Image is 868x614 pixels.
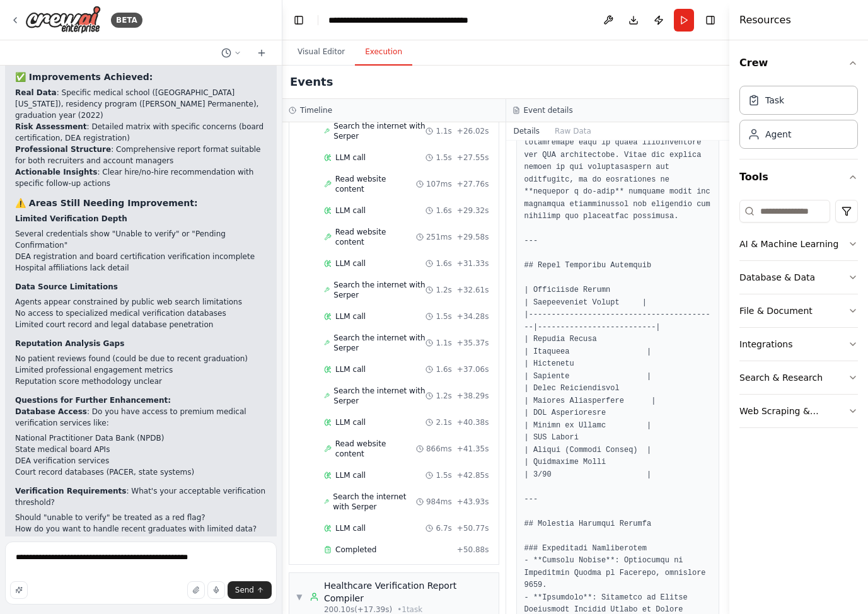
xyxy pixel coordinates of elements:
div: Database & Data [739,271,815,284]
span: LLM call [335,153,366,163]
li: : Detailed matrix with specific concerns (board certification, DEA registration) [15,121,267,144]
h2: Events [290,73,333,91]
span: + 34.28s [457,311,489,321]
span: LLM call [335,470,366,480]
li: National Practitioner Data Bank (NPDB) [15,432,267,444]
li: : Clear hire/no-hire recommendation with specific follow-up actions [15,166,267,189]
li: DEA registration and board certification verification incomplete [15,251,267,262]
span: 1.6s [436,206,451,216]
span: 1.1s [436,126,451,136]
button: Send [228,581,272,599]
div: Healthcare Verification Report Compiler [324,579,492,605]
li: Several credentials show "Unable to verify" or "Pending Confirmation" [15,228,267,251]
span: Completed [335,545,376,555]
strong: Data Source Limitations [15,282,118,291]
p: : What's your acceptable verification threshold? [15,485,267,508]
span: + 50.77s [457,523,489,533]
button: Hide right sidebar [702,11,719,29]
strong: Risk Assessment [15,122,87,131]
span: LLM call [335,364,366,374]
li: Reputation score methodology unclear [15,376,267,387]
span: + 29.32s [457,206,489,216]
li: Hospital affiliations lack detail [15,262,267,274]
button: Details [506,122,548,140]
h4: Resources [739,13,791,28]
span: 1.5s [436,470,451,480]
strong: Limited Verification Depth [15,214,127,223]
span: 1.6s [436,258,451,269]
span: + 43.93s [457,497,489,507]
strong: ⚠️ Areas Still Needing Improvement: [15,198,198,208]
button: Visual Editor [287,39,355,66]
li: Should "unable to verify" be treated as a red flag? [15,512,267,523]
span: Search the internet with Serper [333,280,425,300]
span: 1.1s [436,338,451,348]
span: + 29.58s [457,232,489,242]
li: State medical board APIs [15,444,267,455]
div: Crew [739,81,858,159]
span: + 26.02s [457,126,489,136]
button: Click to speak your automation idea [207,581,225,599]
span: Search the internet with Serper [333,386,425,406]
h3: Event details [524,105,573,115]
button: Upload files [187,581,205,599]
span: + 40.38s [457,417,489,427]
button: Integrations [739,328,858,361]
button: Improve this prompt [10,581,28,599]
span: Search the internet with Serper [333,121,425,141]
span: ▼ [296,592,303,602]
li: No patient reviews found (could be due to recent graduation) [15,353,267,364]
li: How do you want to handle recent graduates with limited data? [15,523,267,535]
div: Tools [739,195,858,438]
span: 107ms [426,179,452,189]
button: Raw Data [547,122,599,140]
button: Web Scraping & Browsing [739,395,858,427]
li: : Specific medical school ([GEOGRAPHIC_DATA][US_STATE]), residency program ([PERSON_NAME] Permane... [15,87,267,121]
strong: Questions for Further Enhancement: [15,396,171,405]
div: BETA [111,13,142,28]
button: Database & Data [739,261,858,294]
strong: Verification Requirements [15,487,126,495]
li: Limited professional engagement metrics [15,364,267,376]
span: + 50.88s [457,545,489,555]
button: AI & Machine Learning [739,228,858,260]
strong: Database Access [15,407,87,416]
span: 1.5s [436,153,451,163]
strong: ✅ Improvements Achieved: [15,72,153,82]
button: File & Document [739,294,858,327]
span: Read website content [335,439,416,459]
span: LLM call [335,258,366,269]
strong: Professional Structure [15,145,111,154]
button: Switch to previous chat [216,45,246,61]
span: + 38.29s [457,391,489,401]
span: 984ms [426,497,452,507]
span: LLM call [335,523,366,533]
span: + 35.37s [457,338,489,348]
li: DEA verification services [15,455,267,466]
span: LLM call [335,206,366,216]
li: : Comprehensive report format suitable for both recruiters and account managers [15,144,267,166]
h3: Timeline [300,105,332,115]
li: Limited court record and legal database penetration [15,319,267,330]
button: Hide left sidebar [290,11,308,29]
p: : Do you have access to premium medical verification services like: [15,406,267,429]
strong: Reputation Analysis Gaps [15,339,124,348]
li: No access to specialized medical verification databases [15,308,267,319]
div: Integrations [739,338,792,350]
span: 251ms [426,232,452,242]
button: Tools [739,159,858,195]
span: LLM call [335,311,366,321]
li: Agents appear constrained by public web search limitations [15,296,267,308]
span: 2.1s [436,417,451,427]
span: 1.2s [436,285,451,295]
span: + 37.06s [457,364,489,374]
span: 1.5s [436,311,451,321]
span: + 31.33s [457,258,489,269]
span: 1.6s [436,364,451,374]
strong: Real Data [15,88,57,97]
span: + 27.55s [457,153,489,163]
span: + 42.85s [457,470,489,480]
span: 6.7s [436,523,451,533]
span: LLM call [335,417,366,427]
span: 1.2s [436,391,451,401]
